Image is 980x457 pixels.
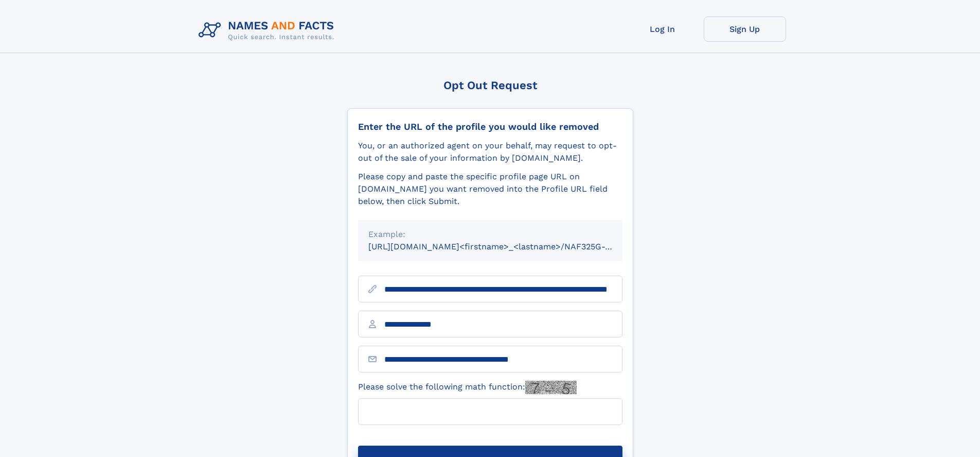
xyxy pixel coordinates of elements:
[358,171,622,208] div: Please copy and paste the specific profile page URL on [DOMAIN_NAME] you want removed into the Pr...
[621,16,704,42] a: Log In
[358,121,622,132] div: Enter the URL of the profile you would like removed
[358,381,577,394] label: Please solve the following math function:
[368,228,612,241] div: Example:
[358,140,622,164] div: You, or an authorized agent on your behalf, may request to opt-out of the sale of your informatio...
[704,16,786,42] a: Sign Up
[347,79,633,92] div: Opt Out Request
[194,16,343,44] img: Logo Names and Facts
[368,242,642,251] small: [URL][DOMAIN_NAME]<firstname>_<lastname>/NAF325G-xxxxxxxx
